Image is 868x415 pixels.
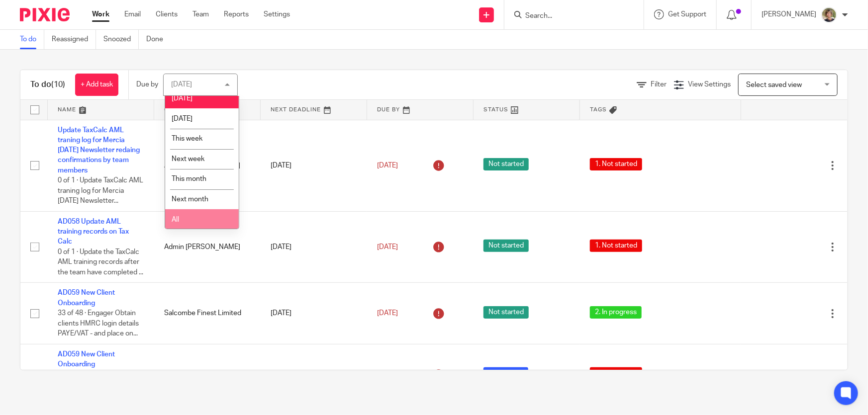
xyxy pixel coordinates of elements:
a: Work [92,9,109,19]
span: [DATE] [377,162,398,169]
input: Search [524,12,614,21]
span: 0 of 1 · Update TaxCalc AML traning log for Mercia [DATE] Newsletter... [58,177,143,204]
span: Not started [483,306,529,319]
a: Reassigned [52,30,96,49]
span: All [172,216,179,223]
a: Email [124,9,141,19]
span: 2. In progress [590,306,642,319]
span: 1. Not started [590,158,642,170]
td: [DATE] [261,344,367,405]
a: Team [193,9,209,19]
td: Admin [PERSON_NAME] [154,211,261,283]
img: Pixie [20,8,70,21]
td: Salcombe Finest Limited [154,283,261,344]
a: Clients [156,9,178,19]
p: [PERSON_NAME] [762,9,816,19]
a: AD059 New Client Onboarding [58,351,115,368]
span: [DATE] [377,310,398,317]
span: View Settings [688,81,731,88]
span: Next week [172,156,204,163]
span: [DATE] [377,244,398,250]
span: Select saved view [746,82,802,88]
td: Admin [PERSON_NAME] [154,120,261,211]
span: Tags [590,107,607,112]
span: Filter [651,81,667,88]
a: Settings [264,9,290,19]
span: 33 of 48 · Engager Obtain clients HMRC login details PAYE/VAT - and place on... [58,310,139,337]
span: 1. Not started [590,240,642,252]
a: AD059 New Client Onboarding [58,289,115,306]
span: [DATE] [172,95,193,102]
p: Due by [136,80,158,89]
span: Not started [483,158,529,170]
a: Done [146,30,171,49]
span: (10) [51,81,65,88]
a: + Add task [75,74,118,96]
img: High%20Res%20Andrew%20Price%20Accountants_Poppy%20Jakes%20photography-1142.jpg [821,7,837,23]
span: This week [172,135,202,142]
a: AD058 Update AML training records on Tax Calc [58,218,129,246]
span: 1. Not started [590,367,642,380]
span: Get Support [668,11,706,18]
a: Reports [224,9,249,19]
span: Next month [172,196,208,203]
td: The Vintage Lab Ltd [154,344,261,405]
a: To do [20,30,44,49]
span: Not started [483,240,529,252]
span: 0 of 1 · Update the TaxCalc AML training records after the team have completed ... [58,249,143,276]
td: [DATE] [261,211,367,283]
h1: To do [30,80,65,90]
a: Update TaxCalc AML traning log for Mercia [DATE] Newsletter redaing confirmations by team members [58,127,140,174]
span: In progress [483,367,528,380]
a: Snoozed [103,30,139,49]
span: This month [172,175,206,182]
td: [DATE] [261,120,367,211]
div: [DATE] [171,81,192,88]
span: [DATE] [172,115,193,122]
td: [DATE] [261,283,367,344]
